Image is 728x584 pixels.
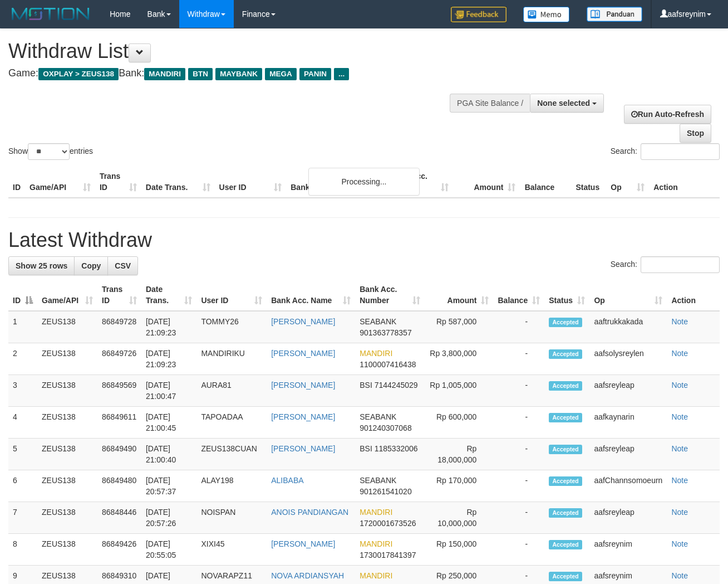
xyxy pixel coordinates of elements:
td: [DATE] 21:00:47 [141,375,197,407]
span: MANDIRI [360,571,392,580]
span: Copy 901363778357 to clipboard [360,328,411,337]
span: MEGA [265,68,297,80]
th: Bank Acc. Name: activate to sort column ascending [267,279,355,311]
th: Bank Acc. Number: activate to sort column ascending [355,279,425,311]
a: ANOIS PANDIANGAN [271,508,348,517]
span: BTN [188,68,213,80]
span: CSV [115,261,131,270]
td: 5 [8,439,37,470]
a: Stop [680,124,711,143]
td: [DATE] 20:55:05 [141,534,197,566]
td: [DATE] 21:00:40 [141,439,197,470]
span: MANDIRI [360,349,392,358]
span: Copy [81,261,101,270]
a: [PERSON_NAME] [271,381,335,390]
td: Rp 150,000 [425,534,493,566]
a: Note [671,539,688,548]
td: - [493,502,544,534]
span: Accepted [549,381,582,391]
a: [PERSON_NAME] [271,444,335,453]
td: Rp 1,005,000 [425,375,493,407]
span: Accepted [549,508,582,518]
th: Bank Acc. Number [386,166,453,198]
h4: Game: Bank: [8,68,474,79]
th: Date Trans.: activate to sort column ascending [141,279,197,311]
th: Game/API: activate to sort column ascending [37,279,97,311]
td: XIXI45 [196,534,267,566]
label: Search: [611,256,720,273]
span: SEABANK [360,476,396,485]
td: aafsreyleap [589,502,667,534]
span: Accepted [549,413,582,422]
td: AURA81 [196,375,267,407]
span: Copy 1185332006 to clipboard [375,444,418,453]
td: - [493,375,544,407]
td: Rp 10,000,000 [425,502,493,534]
td: ZEUS138 [37,470,97,502]
span: Accepted [549,572,582,581]
td: - [493,407,544,439]
a: [PERSON_NAME] [271,317,335,326]
th: Op: activate to sort column ascending [589,279,667,311]
td: aaftrukkakada [589,311,667,343]
img: Button%20Memo.svg [523,7,570,22]
span: OXPLAY > ZEUS138 [38,68,119,80]
td: NOISPAN [196,502,267,534]
th: User ID [215,166,287,198]
span: Copy 901261541020 to clipboard [360,487,411,496]
td: 1 [8,311,37,343]
span: Copy 901240307068 to clipboard [360,424,411,432]
span: SEABANK [360,317,396,326]
td: - [493,311,544,343]
td: Rp 3,800,000 [425,343,493,375]
span: Show 25 rows [16,261,67,270]
a: [PERSON_NAME] [271,539,335,548]
span: None selected [537,99,590,108]
span: MANDIRI [144,68,185,80]
th: Trans ID [95,166,141,198]
a: ALIBABA [271,476,303,485]
td: 86849611 [97,407,141,439]
th: Trans ID: activate to sort column ascending [97,279,141,311]
td: 86849728 [97,311,141,343]
a: Note [671,317,688,326]
a: [PERSON_NAME] [271,412,335,421]
th: Bank Acc. Name [286,166,385,198]
span: MAYBANK [215,68,262,80]
th: Game/API [25,166,95,198]
td: 86849480 [97,470,141,502]
th: Date Trans. [141,166,215,198]
td: aafkaynarin [589,407,667,439]
a: CSV [107,256,138,275]
td: aafsolysreylen [589,343,667,375]
td: - [493,343,544,375]
td: Rp 170,000 [425,470,493,502]
td: TOMMY26 [196,311,267,343]
button: None selected [530,94,604,113]
td: aafsreyleap [589,439,667,470]
td: ZEUS138 [37,311,97,343]
td: ZEUS138 [37,502,97,534]
label: Search: [611,143,720,160]
td: Rp 18,000,000 [425,439,493,470]
th: User ID: activate to sort column ascending [196,279,267,311]
th: Action [649,166,720,198]
td: - [493,439,544,470]
td: 86849426 [97,534,141,566]
span: Copy 1720001673526 to clipboard [360,519,416,528]
img: panduan.png [587,7,642,22]
span: Accepted [549,349,582,359]
a: NOVA ARDIANSYAH [271,571,344,580]
input: Search: [641,256,720,273]
span: Copy 1100007416438 to clipboard [360,360,416,369]
input: Search: [641,143,720,160]
td: aafsreynim [589,534,667,566]
td: ZEUS138CUAN [196,439,267,470]
span: PANIN [299,68,331,80]
th: Balance [520,166,571,198]
th: Balance: activate to sort column ascending [493,279,544,311]
div: PGA Site Balance / [450,94,530,113]
td: 7 [8,502,37,534]
span: Accepted [549,318,582,327]
img: MOTION_logo.png [8,6,93,22]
